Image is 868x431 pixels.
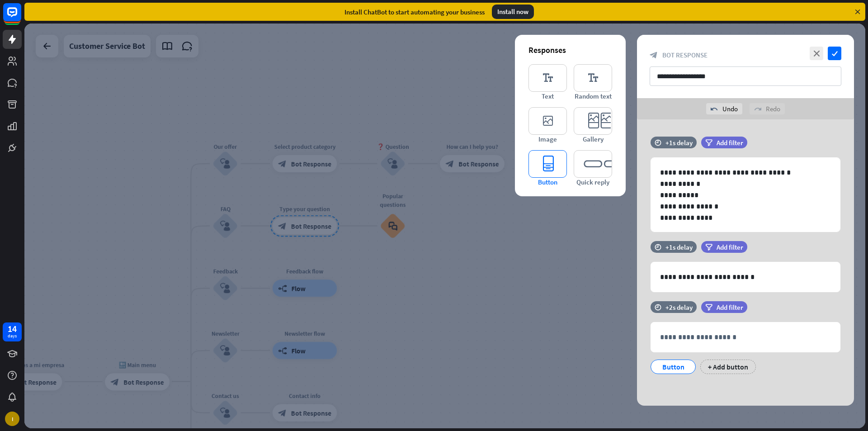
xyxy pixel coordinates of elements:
div: 14 [8,325,17,333]
div: Install ChatBot to start automating your business [344,8,485,16]
div: +2s delay [665,303,693,312]
span: Add filter [717,303,743,312]
i: time [655,244,661,250]
i: close [810,47,823,60]
i: filter [705,139,712,146]
div: +1s delay [665,243,693,251]
i: time [655,304,661,310]
i: redo [754,105,761,113]
i: filter [705,244,712,251]
i: undo [711,105,718,113]
i: check [828,47,841,60]
div: Button [658,360,688,374]
div: + Add button [700,360,756,374]
div: days [8,333,17,339]
button: Open LiveChat chat widget [7,4,34,31]
div: I [5,412,19,426]
i: block_bot_response [650,51,658,59]
span: Add filter [717,243,743,251]
span: Bot Response [662,51,708,59]
a: 14 days [3,322,22,341]
div: +1s delay [665,138,693,147]
div: Install now [492,5,534,19]
div: Redo [750,103,785,114]
i: time [655,139,661,146]
i: filter [705,304,712,311]
div: Undo [706,103,742,114]
span: Add filter [717,138,743,147]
